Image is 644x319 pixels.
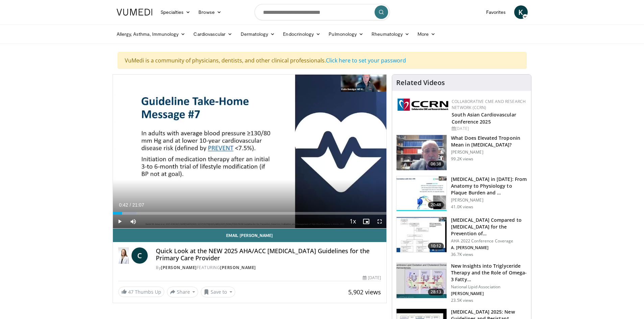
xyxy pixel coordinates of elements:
[397,263,447,298] img: 45ea033d-f728-4586-a1ce-38957b05c09e.150x105_q85_crop-smart_upscale.jpg
[189,27,236,41] a: Cardiovascular
[113,215,126,228] button: Play
[428,243,444,249] span: 10:12
[451,298,473,303] p: 23.5K views
[451,238,527,244] p: AHA 2022 Conference Coverage
[118,287,164,297] a: 47 Thumbs Up
[451,176,527,196] h3: [MEDICAL_DATA] in [DATE]: From Anatomy to Physiology to Plaque Burden and …
[157,5,195,19] a: Specialties
[514,5,528,19] a: K
[451,135,527,148] h3: What Does Elevated Troponin Mean in [MEDICAL_DATA]?
[451,156,473,162] p: 99.2K views
[117,9,152,16] img: VuMedi Logo
[156,265,381,271] div: By FEATURING
[396,217,527,257] a: 10:12 [MEDICAL_DATA] Compared to [MEDICAL_DATA] for the Prevention of… AHA 2022 Conference Covera...
[167,287,198,297] button: Share
[126,215,140,228] button: Mute
[451,252,473,257] p: 36.7K views
[451,263,527,283] h3: New Insights into Triglyceride Therapy and the Role of Omega-3 Fatty…
[428,202,444,208] span: 20:48
[161,265,197,270] a: [PERSON_NAME]
[451,197,527,203] p: [PERSON_NAME]
[396,79,445,87] h4: Related Videos
[396,263,527,303] a: 28:13 New Insights into Triglyceride Therapy and the Role of Omega-3 Fatty… National Lipid Associ...
[373,215,386,228] button: Fullscreen
[113,229,387,242] a: Email [PERSON_NAME]
[367,27,413,41] a: Rheumatology
[451,291,527,296] p: [PERSON_NAME]
[132,247,148,264] a: C
[359,215,373,228] button: Enable picture-in-picture mode
[451,204,473,210] p: 41.0K views
[220,265,256,270] a: [PERSON_NAME]
[452,99,526,110] a: Collaborative CME and Research Network (CCRN)
[451,217,527,237] h3: [MEDICAL_DATA] Compared to [MEDICAL_DATA] for the Prevention of…
[363,275,381,281] div: [DATE]
[113,75,387,229] video-js: Video Player
[255,4,390,20] input: Search topics, interventions
[428,289,444,295] span: 28:13
[113,27,190,41] a: Allergy, Asthma, Immunology
[413,27,439,41] a: More
[396,176,527,212] a: 20:48 [MEDICAL_DATA] in [DATE]: From Anatomy to Physiology to Plaque Burden and … [PERSON_NAME] 4...
[132,202,144,208] span: 21:07
[113,212,387,215] div: Progress Bar
[451,150,527,155] p: [PERSON_NAME]
[201,287,235,297] button: Save to
[346,215,359,228] button: Playback Rate
[348,288,381,296] span: 5,902 views
[130,202,131,208] span: /
[397,135,447,170] img: 98daf78a-1d22-4ebe-927e-10afe95ffd94.150x105_q85_crop-smart_upscale.jpg
[279,27,325,41] a: Endocrinology
[119,202,128,208] span: 0:42
[452,126,526,132] div: [DATE]
[451,284,527,290] p: National Lipid Association
[237,27,279,41] a: Dermatology
[156,247,381,262] h4: Quick Look at the NEW 2025 AHA/ACC [MEDICAL_DATA] Guidelines for the Primary Care Provider
[118,52,527,69] div: VuMedi is a community of physicians, dentists, and other clinical professionals.
[397,176,447,211] img: 823da73b-7a00-425d-bb7f-45c8b03b10c3.150x105_q85_crop-smart_upscale.jpg
[398,99,448,111] img: a04ee3ba-8487-4636-b0fb-5e8d268f3737.png.150x105_q85_autocrop_double_scale_upscale_version-0.2.png
[428,161,444,167] span: 06:38
[452,111,516,125] a: South Asian Cardiovascular Conference 2025
[325,27,367,41] a: Pulmonology
[326,57,406,64] a: Click here to set your password
[396,135,527,170] a: 06:38 What Does Elevated Troponin Mean in [MEDICAL_DATA]? [PERSON_NAME] 99.2K views
[194,5,225,19] a: Browse
[482,5,510,19] a: Favorites
[118,247,129,264] img: Dr. Catherine P. Benziger
[397,217,447,252] img: 7c0f9b53-1609-4588-8498-7cac8464d722.150x105_q85_crop-smart_upscale.jpg
[128,289,134,295] span: 47
[451,245,527,250] p: A. [PERSON_NAME]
